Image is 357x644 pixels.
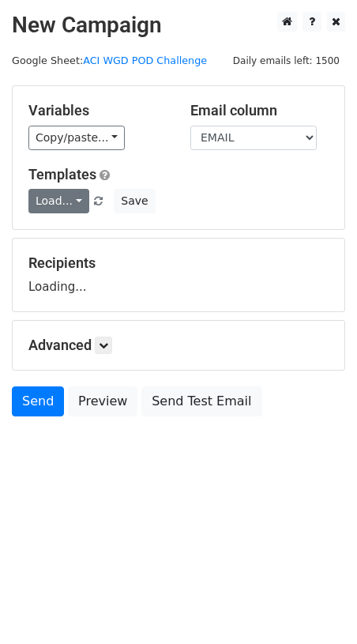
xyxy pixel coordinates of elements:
[83,55,207,66] a: ACI WGD POD Challenge
[227,55,345,66] a: Daily emails left: 1500
[190,102,329,119] h5: Email column
[28,126,125,150] a: Copy/paste...
[28,166,96,183] a: Templates
[28,254,329,296] div: Loading...
[141,386,261,416] a: Send Test Email
[12,12,345,39] h2: New Campaign
[28,189,89,213] a: Load...
[28,102,167,119] h5: Variables
[278,568,357,644] iframe: Chat Widget
[28,337,329,354] h5: Advanced
[28,254,329,272] h5: Recipients
[227,52,345,70] span: Daily emails left: 1500
[12,386,64,416] a: Send
[12,55,207,66] small: Google Sheet:
[114,189,155,213] button: Save
[68,386,137,416] a: Preview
